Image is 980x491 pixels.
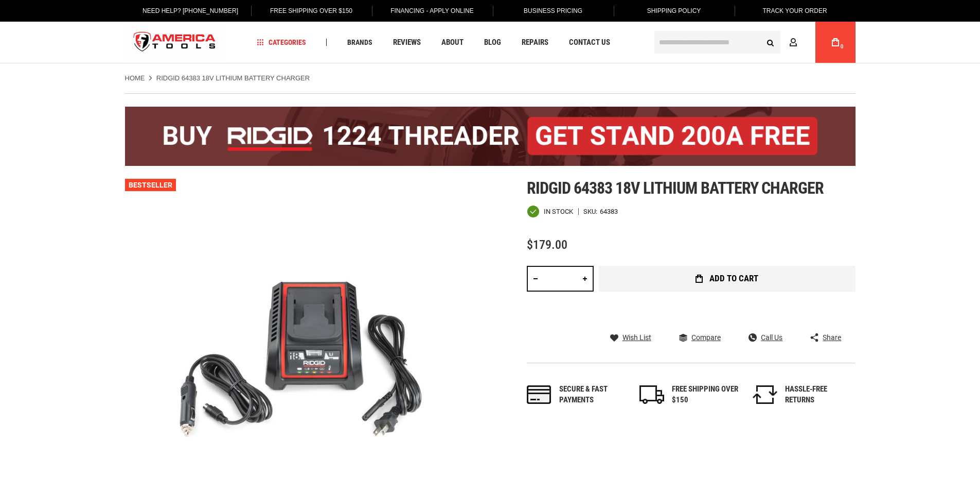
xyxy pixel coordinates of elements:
span: About [441,39,464,46]
span: Categories [257,39,306,46]
span: Call Us [761,334,782,341]
span: Brands [347,39,372,46]
a: Blog [479,36,506,49]
a: Home [125,74,145,83]
div: FREE SHIPPING OVER $150 [672,384,739,406]
a: Reviews [388,36,425,49]
span: Blog [484,39,501,46]
span: Ridgid 64383 18v lithium battery charger [527,178,824,198]
span: Add to Cart [709,274,758,283]
a: 0 [826,22,845,63]
button: Add to Cart [599,266,856,292]
span: $179.00 [527,238,567,252]
div: Secure & fast payments [559,384,626,406]
img: America Tools [125,23,225,62]
a: Call Us [749,333,782,342]
img: returns [753,385,777,404]
span: Compare [691,334,721,341]
div: Availability [527,205,573,218]
span: Shipping Policy [647,7,701,14]
strong: RIDGID 64383 18V LITHIUM BATTERY CHARGER [156,74,310,82]
img: BOGO: Buy the RIDGID® 1224 Threader (26092), get the 92467 200A Stand FREE! [125,107,856,166]
span: Share [823,334,841,341]
a: Compare [679,333,721,342]
div: HASSLE-FREE RETURNS [785,384,852,406]
a: Categories [252,36,311,49]
a: Brands [343,36,377,49]
img: payments [527,385,551,404]
a: store logo [125,23,225,62]
span: Reviews [393,39,421,46]
a: Repairs [517,36,553,49]
span: Wish List [622,334,651,341]
div: 64383 [600,208,618,215]
a: About [437,36,468,49]
strong: SKU [583,208,600,215]
iframe: Secure express checkout frame [597,295,858,325]
span: In stock [544,208,573,215]
span: Repairs [522,39,548,46]
span: 0 [841,44,844,49]
a: Contact Us [564,36,615,49]
button: Search [761,32,780,52]
span: Contact Us [569,39,610,46]
img: shipping [639,385,664,404]
a: Wish List [610,333,651,342]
